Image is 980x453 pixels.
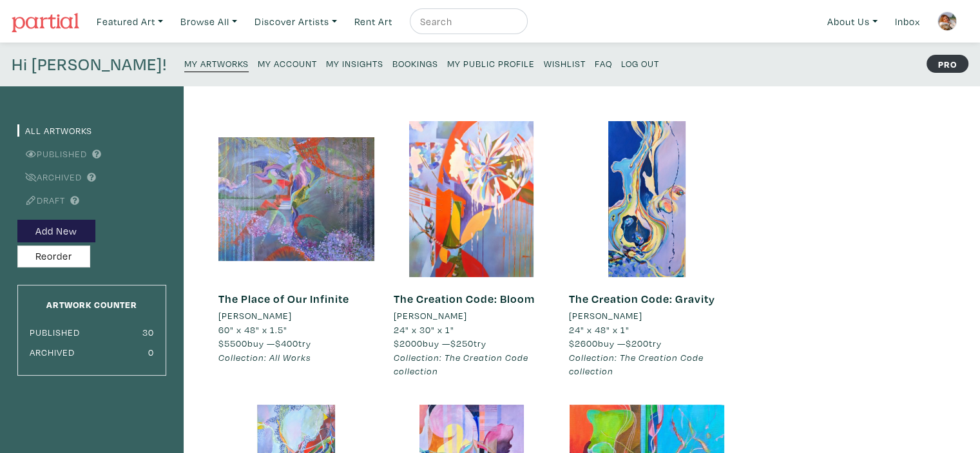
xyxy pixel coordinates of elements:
[17,124,92,137] a: All Artworks
[142,326,154,338] small: 30
[258,54,317,72] a: My Account
[275,337,298,349] span: $400
[394,309,550,323] a: [PERSON_NAME]
[148,346,154,358] small: 0
[17,148,87,160] a: Published
[175,8,243,35] a: Browse All
[249,8,343,35] a: Discover Artists
[626,337,649,349] span: $200
[218,309,374,323] a: [PERSON_NAME]
[447,57,535,70] small: My Public Profile
[392,54,438,72] a: Bookings
[91,8,169,35] a: Featured Art
[394,337,486,349] span: buy — try
[927,55,968,73] strong: PRO
[17,171,82,183] a: Archived
[218,337,311,349] span: buy — try
[30,346,75,358] small: Archived
[392,57,438,70] small: Bookings
[17,246,90,268] button: Reorder
[419,14,515,30] input: Search
[569,337,662,349] span: buy — try
[569,309,725,323] a: [PERSON_NAME]
[595,57,612,70] small: FAQ
[17,220,95,242] button: Add New
[621,57,659,70] small: Log Out
[394,351,528,378] em: Collection: The Creation Code collection
[218,351,311,363] em: Collection: All Works
[394,323,454,336] span: 24" x 30" x 1"
[569,337,598,349] span: $2600
[889,8,926,35] a: Inbox
[394,291,535,306] a: The Creation Code: Bloom
[450,337,474,349] span: $250
[46,298,137,311] small: Artwork Counter
[218,309,292,323] li: [PERSON_NAME]
[326,54,383,72] a: My Insights
[544,54,586,72] a: Wishlist
[326,57,383,70] small: My Insights
[218,337,247,349] span: $5500
[218,323,287,336] span: 60" x 48" x 1.5"
[569,291,715,306] a: The Creation Code: Gravity
[569,309,642,323] li: [PERSON_NAME]
[218,291,349,306] a: The Place of Our Infinite
[394,309,467,323] li: [PERSON_NAME]
[937,12,957,31] img: phpThumb.php
[821,8,883,35] a: About Us
[621,54,659,72] a: Log Out
[258,57,317,70] small: My Account
[569,323,629,336] span: 24" x 48" x 1"
[12,54,167,75] h4: Hi [PERSON_NAME]!
[447,54,535,72] a: My Public Profile
[595,54,612,72] a: FAQ
[349,8,398,35] a: Rent Art
[17,194,65,206] a: Draft
[544,57,586,70] small: Wishlist
[184,57,249,70] small: My Artworks
[184,54,249,72] a: My Artworks
[569,351,704,378] em: Collection: The Creation Code collection
[394,337,423,349] span: $2000
[30,326,80,338] small: Published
